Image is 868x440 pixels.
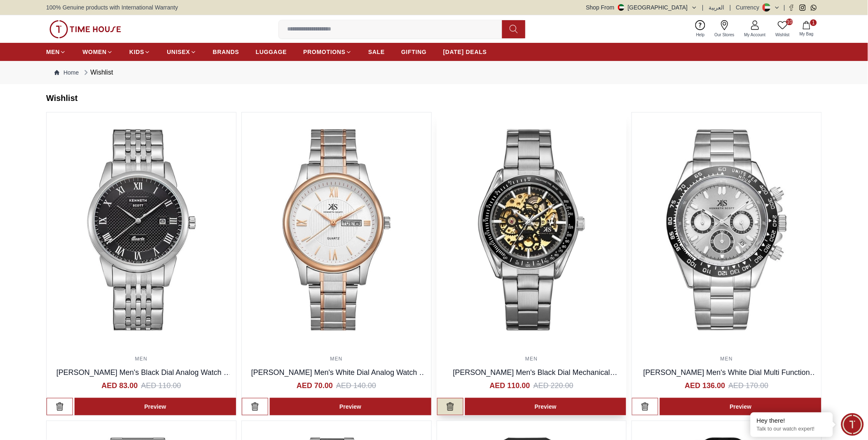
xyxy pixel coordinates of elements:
div: Hey there! [757,417,827,425]
span: 100% Genuine products with International Warranty [46,3,178,12]
span: AED 170.00 [729,380,769,391]
button: 1My Bag [795,19,819,39]
a: Help [691,19,710,40]
a: Our Stores [710,19,739,40]
a: Preview [270,398,431,415]
a: MEN [330,356,342,362]
img: United Arab Emirates [618,4,625,11]
span: UNISEX [167,48,190,56]
span: 10 [786,19,793,25]
span: BRANDS [213,48,239,56]
button: Shop From[GEOGRAPHIC_DATA] [586,3,697,12]
a: MEN [46,44,66,59]
img: ... [49,20,121,38]
a: SALE [368,44,385,59]
h4: AED 110.00 [490,380,530,391]
span: KIDS [129,48,144,56]
span: PROMOTIONS [303,48,346,56]
span: AED 110.00 [141,380,181,391]
a: Facebook [788,5,795,11]
span: SALE [368,48,385,56]
img: ... [242,112,431,347]
div: Currency [736,3,763,12]
span: AED 220.00 [533,380,573,391]
span: My Account [741,32,769,38]
span: GIFTING [401,48,427,56]
img: ... [47,112,236,347]
a: Preview [660,398,821,415]
span: AED 140.00 [336,380,376,391]
span: WOMEN [82,48,107,56]
a: Home [54,68,79,77]
a: PROMOTIONS [303,44,352,59]
h2: Wishlist [46,92,822,104]
span: | [784,3,785,12]
span: My Bag [796,31,817,37]
a: [PERSON_NAME] Men's White Dial Multi Function Watch - K23123-SBSWB [643,368,818,388]
a: Whatsapp [811,5,817,11]
a: Preview [75,398,236,415]
a: MEN [135,356,147,362]
span: Our Stores [711,32,738,38]
a: BRANDS [213,44,239,59]
a: KIDS [129,44,150,59]
nav: Breadcrumb [46,61,822,84]
h4: AED 136.00 [685,380,725,391]
h4: AED 70.00 [297,380,333,391]
span: | [730,3,731,12]
span: LUGGAGE [256,48,287,56]
img: ... [632,112,821,347]
a: GIFTING [401,44,427,59]
span: Wishlist [772,32,793,38]
div: Chat Widget [841,413,864,436]
span: | [702,3,704,12]
a: [DATE] DEALS [443,44,487,59]
div: Wishlist [82,68,113,77]
a: Instagram [800,5,806,11]
img: ... [437,112,627,347]
span: Help [693,32,708,38]
a: WOMEN [82,44,113,59]
span: 1 [810,19,817,26]
h4: AED 83.00 [101,380,138,391]
button: العربية [709,3,725,12]
a: 10Wishlist [771,19,795,40]
a: UNISEX [167,44,196,59]
a: MEN [525,356,538,362]
a: [PERSON_NAME] Men's Black Dial Analog Watch - K23030-SBSB [56,368,231,388]
a: [PERSON_NAME] Men's White Dial Analog Watch - K23029-KBKW [251,368,427,388]
span: MEN [46,48,60,56]
a: LUGGAGE [256,44,287,59]
p: Talk to our watch expert! [757,426,827,433]
a: MEN [721,356,733,362]
a: [PERSON_NAME] Men's Black Dial Mechanical Watch - K22312-SBSB [453,368,618,388]
span: [DATE] DEALS [443,48,487,56]
a: Preview [465,398,627,415]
